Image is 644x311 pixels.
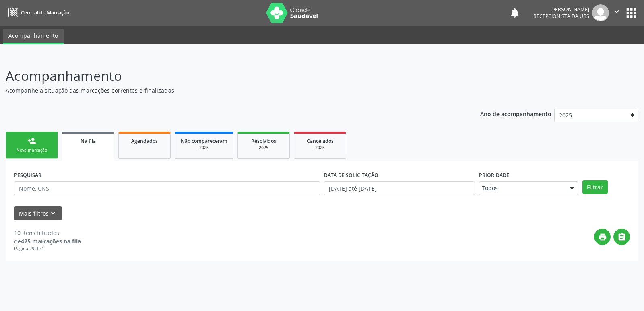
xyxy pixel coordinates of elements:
button: print [594,229,611,245]
input: Selecione um intervalo [324,181,475,195]
p: Acompanhe a situação das marcações correntes e finalizadas [6,86,448,95]
button: apps [624,6,638,20]
p: Acompanhamento [6,66,448,86]
span: Central de Marcação [21,9,69,16]
div: Página 29 de 1 [14,245,81,252]
img: img [592,4,609,21]
span: Todos [482,184,562,192]
div: 2025 [181,145,227,151]
div: person_add [27,136,36,145]
div: de [14,237,81,245]
div: 2025 [244,145,284,151]
i: print [598,233,607,241]
p: Ano de acompanhamento [480,109,551,119]
label: DATA DE SOLICITAÇÃO [324,169,378,181]
span: Cancelados [307,138,334,144]
label: Prioridade [479,169,509,181]
a: Acompanhamento [3,29,64,44]
span: Agendados [131,138,158,144]
button: Mais filtroskeyboard_arrow_down [14,206,62,220]
a: Central de Marcação [6,6,69,19]
span: Na fila [80,138,96,144]
i:  [617,233,626,241]
button: Filtrar [582,180,608,194]
div: 2025 [300,145,340,151]
span: Resolvidos [251,138,276,144]
button: notifications [509,7,520,19]
strong: 425 marcações na fila [21,237,81,245]
span: Recepcionista da UBS [533,13,589,20]
div: [PERSON_NAME] [533,6,589,13]
i:  [612,7,621,16]
button:  [613,229,630,245]
div: 10 itens filtrados [14,229,81,237]
i: keyboard_arrow_down [49,209,58,218]
div: Nova marcação [12,147,52,153]
button:  [609,4,624,21]
span: Não compareceram [181,138,227,144]
label: PESQUISAR [14,169,41,181]
input: Nome, CNS [14,181,320,195]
